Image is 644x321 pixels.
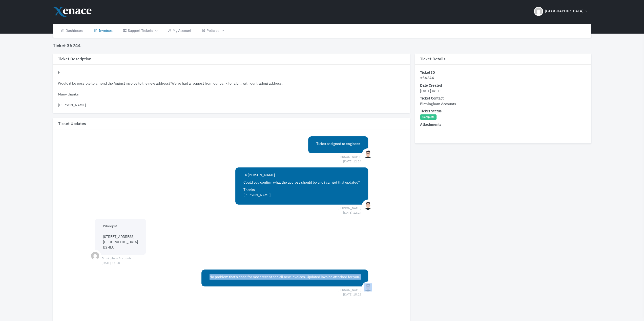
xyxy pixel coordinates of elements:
[420,83,586,88] dt: Date Created
[420,70,586,75] dt: Ticket ID
[420,122,586,127] dt: Attachments
[89,24,118,38] a: Invoices
[162,24,197,38] a: My Account
[531,3,591,20] button: [GEOGRAPHIC_DATA]
[545,8,584,14] span: [GEOGRAPHIC_DATA]
[197,24,229,38] a: Policies
[58,70,405,108] div: Hi Would it be possible to amend the August invoice to the new address? We've had a request from ...
[53,43,81,48] h4: Ticket 36244
[415,54,591,65] h3: Ticket Details
[243,172,360,178] p: Hi [PERSON_NAME]
[420,114,437,120] span: Complete
[420,95,586,101] dt: Ticket Contact
[338,206,361,210] span: [PERSON_NAME] [DATE] 12:24
[420,108,586,114] dt: Ticket Status
[243,180,360,185] p: Could you confirm what the address should be and i can get that updated?
[118,24,162,38] a: Support Tickets
[420,101,456,106] span: Birmingham Accounts
[420,88,442,93] span: [DATE] 08:11
[338,155,361,159] span: [PERSON_NAME] [DATE] 12:24
[420,75,434,80] span: #36244
[210,274,360,280] p: No problem that's done for most recent and all new invoices. Updated invoice attached for you.
[103,224,138,250] span: Whoops! [STREET_ADDRESS] [GEOGRAPHIC_DATA] B2 4EU
[53,54,410,65] h3: Ticket Description
[316,141,360,146] p: Ticket assigned to engineer
[102,256,132,261] span: Birmingham Accounts [DATE] 14:50
[55,24,89,38] a: Dashboard
[338,288,361,292] span: [PERSON_NAME] [DATE] 15:29
[534,7,543,16] img: Header Avatar
[53,118,410,129] h3: Ticket Updates
[243,187,360,198] p: Thanks [PERSON_NAME]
